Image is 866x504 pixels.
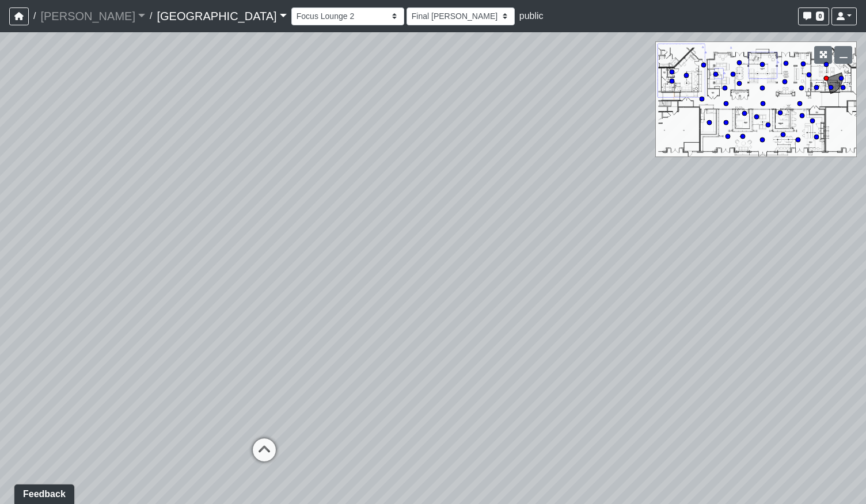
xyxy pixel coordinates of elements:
a: [PERSON_NAME] [40,5,145,28]
iframe: Ybug feedback widget [9,481,77,504]
span: 0 [816,12,824,21]
span: public [519,11,544,21]
button: 0 [798,7,829,25]
span: / [29,5,40,28]
a: [GEOGRAPHIC_DATA] [157,5,286,28]
span: / [145,5,157,28]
